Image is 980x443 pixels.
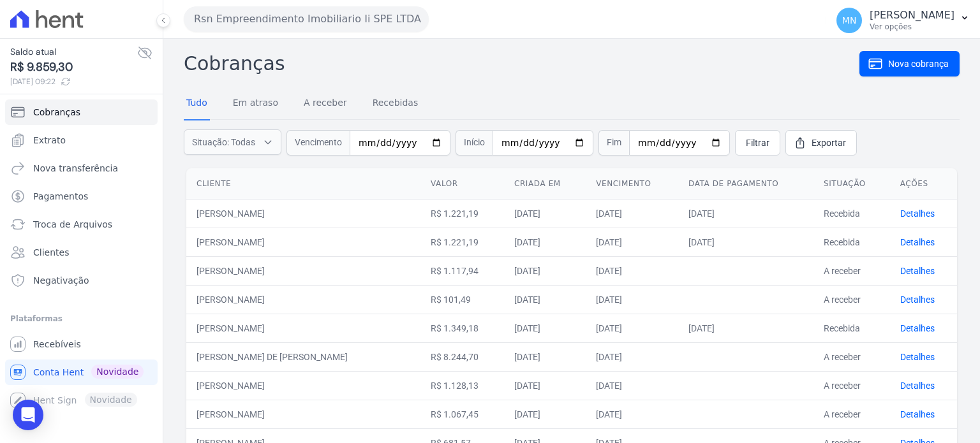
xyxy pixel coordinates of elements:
td: R$ 1.128,13 [420,371,504,400]
td: [DATE] [504,400,586,428]
td: [DATE] [586,285,678,314]
th: Ações [890,168,957,200]
td: [DATE] [586,199,678,228]
td: R$ 1.117,94 [420,256,504,285]
span: Conta Hent [33,366,84,379]
button: MN [PERSON_NAME] Ver opções [826,3,980,38]
a: Cobranças [5,99,158,125]
button: Rsn Empreendimento Imobiliario Ii SPE LTDA [184,6,429,32]
th: Situação [813,168,890,200]
td: [DATE] [504,314,586,342]
a: Detalhes [900,409,935,419]
td: [DATE] [586,371,678,400]
a: Nova cobrança [859,51,960,76]
a: Filtrar [735,130,780,156]
td: [DATE] [586,228,678,256]
span: Fim [598,130,629,156]
span: Início [456,130,493,156]
a: Negativação [5,268,158,293]
td: R$ 1.349,18 [420,314,504,342]
h2: Cobranças [184,49,859,78]
span: Negativação [33,274,89,287]
td: [DATE] [586,256,678,285]
p: [PERSON_NAME] [870,9,954,22]
a: Detalhes [900,294,935,305]
th: Valor [420,168,504,200]
a: Nova transferência [5,156,158,181]
td: [PERSON_NAME] [186,400,420,428]
td: Recebida [813,314,890,342]
td: A receber [813,256,890,285]
a: Recebíveis [5,331,158,357]
td: R$ 8.244,70 [420,342,504,371]
td: Recebida [813,199,890,228]
td: A receber [813,285,890,314]
span: Cobranças [33,106,80,119]
span: Novidade [91,365,144,379]
span: R$ 9.859,30 [10,59,137,76]
td: [PERSON_NAME] [186,285,420,314]
td: [DATE] [504,342,586,371]
td: [DATE] [678,314,813,342]
td: [DATE] [586,400,678,428]
td: [PERSON_NAME] DE [PERSON_NAME] [186,342,420,371]
td: [PERSON_NAME] [186,371,420,400]
td: [PERSON_NAME] [186,199,420,228]
td: [PERSON_NAME] [186,256,420,285]
a: Conta Hent Novidade [5,359,158,385]
span: Pagamentos [33,190,88,203]
a: Troca de Arquivos [5,212,158,237]
td: R$ 1.067,45 [420,400,504,428]
div: Plataformas [10,311,152,326]
span: Extrato [33,134,66,147]
th: Vencimento [586,168,678,200]
th: Data de pagamento [678,168,813,200]
a: Detalhes [900,352,935,362]
nav: Sidebar [10,99,152,413]
td: [DATE] [504,228,586,256]
p: Ver opções [870,22,954,32]
div: Open Intercom Messenger [13,400,43,430]
span: Nova transferência [33,162,118,175]
a: Detalhes [900,266,935,276]
span: Vencimento [286,130,350,156]
td: [DATE] [504,371,586,400]
span: [DATE] 09:22 [10,76,137,87]
td: A receber [813,371,890,400]
td: Recebida [813,228,890,256]
td: [DATE] [586,342,678,371]
a: Detalhes [900,323,935,333]
span: Filtrar [746,136,769,149]
button: Situação: Todas [184,129,281,155]
a: Detalhes [900,208,935,219]
td: R$ 1.221,19 [420,228,504,256]
a: Detalhes [900,237,935,247]
td: A receber [813,342,890,371]
td: [DATE] [586,314,678,342]
span: Situação: Todas [192,136,255,149]
span: Recebíveis [33,338,81,351]
td: [DATE] [504,256,586,285]
a: Detalhes [900,381,935,391]
a: Recebidas [370,87,421,120]
span: Exportar [812,136,846,149]
span: Troca de Arquivos [33,218,112,231]
span: Saldo atual [10,45,137,59]
span: MN [842,16,857,25]
td: R$ 1.221,19 [420,199,504,228]
a: Em atraso [230,87,281,120]
span: Clientes [33,246,69,259]
td: [PERSON_NAME] [186,228,420,256]
a: Tudo [184,87,210,120]
a: Extrato [5,127,158,153]
td: [DATE] [504,199,586,228]
td: [DATE] [678,228,813,256]
a: A receber [301,87,350,120]
a: Clientes [5,240,158,265]
td: [PERSON_NAME] [186,314,420,342]
td: R$ 101,49 [420,285,504,314]
td: [DATE] [504,285,586,314]
th: Criada em [504,168,586,200]
td: [DATE] [678,199,813,228]
th: Cliente [186,168,420,200]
